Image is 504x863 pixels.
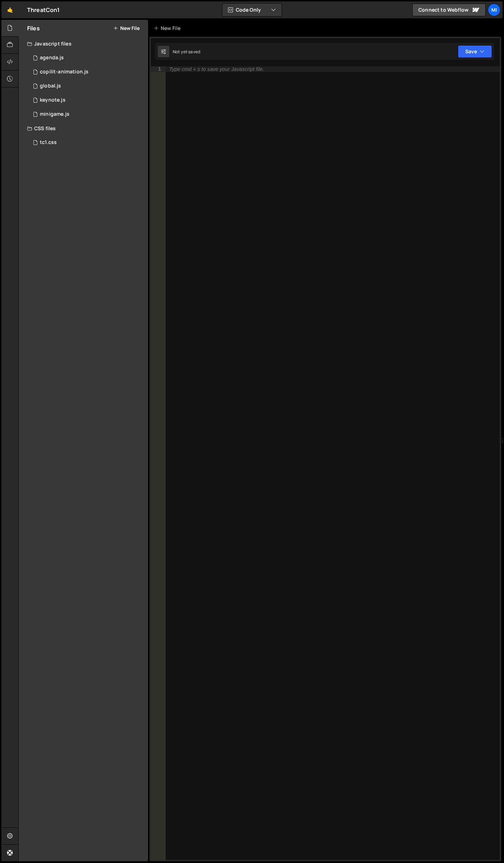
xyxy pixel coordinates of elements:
[27,24,40,32] h2: Files
[40,111,69,117] div: minigame.js
[27,93,148,107] div: 15062/43001.js
[113,25,140,31] button: New File
[27,135,148,150] div: 15062/43000.css
[27,51,148,65] div: 15062/44919.js
[27,107,148,121] div: 15062/39391.js
[154,25,183,32] div: New File
[40,69,88,75] div: copilit-animation.js
[19,37,148,51] div: Javascript files
[458,45,492,58] button: Save
[40,139,57,146] div: tc1.css
[40,55,64,61] div: agenda.js
[27,79,148,93] div: 15062/39327.js
[27,6,60,14] div: ThreatCon1
[40,83,61,89] div: global.js
[27,65,148,79] div: 15062/44921.js
[173,49,200,55] div: Not yet saved
[169,67,264,72] div: Type cmd + s to save your Javascript file.
[40,97,66,103] div: keynote.js
[488,4,500,16] a: Mi
[1,1,19,18] a: 🤙
[19,121,148,135] div: CSS files
[222,4,282,16] button: Code Only
[412,4,486,16] a: Connect to Webflow
[151,66,166,72] div: 1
